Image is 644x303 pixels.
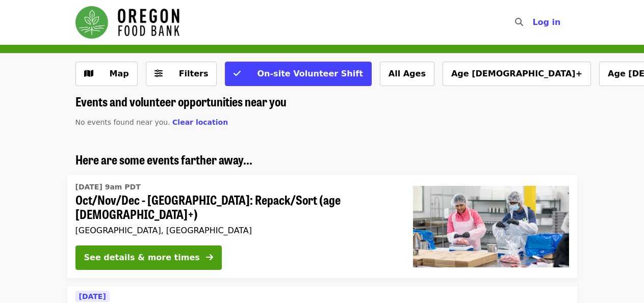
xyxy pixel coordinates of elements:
[515,17,523,27] i: search icon
[172,117,228,128] button: Clear location
[75,245,222,270] button: See details & more times
[172,118,228,126] span: Clear location
[79,292,106,300] span: [DATE]
[529,10,537,35] input: Search
[413,186,569,267] img: Oct/Nov/Dec - Beaverton: Repack/Sort (age 10+) organized by Oregon Food Bank
[84,252,200,264] div: See details & more times
[75,62,138,86] button: Show map view
[443,62,591,86] button: Age [DEMOGRAPHIC_DATA]+
[75,182,141,192] time: [DATE] 9am PDT
[257,69,363,78] span: On-site Volunteer Shift
[179,69,209,78] span: Filters
[75,6,179,39] img: Oregon Food Bank - Home
[75,118,170,126] span: No events found near you.
[75,226,397,235] div: [GEOGRAPHIC_DATA], [GEOGRAPHIC_DATA]
[524,12,569,33] button: Log in
[84,69,93,78] i: map icon
[110,69,129,78] span: Map
[75,92,287,110] span: Events and volunteer opportunities near you
[532,17,560,27] span: Log in
[75,192,397,222] span: Oct/Nov/Dec - [GEOGRAPHIC_DATA]: Repack/Sort (age [DEMOGRAPHIC_DATA]+)
[380,62,434,86] button: All Ages
[154,69,163,78] i: sliders-h icon
[206,253,213,262] i: arrow-right icon
[225,62,371,86] button: On-site Volunteer Shift
[234,69,241,78] i: check icon
[67,175,577,279] a: See details for "Oct/Nov/Dec - Beaverton: Repack/Sort (age 10+)"
[146,62,217,86] button: Filters (0 selected)
[75,150,252,168] span: Here are some events farther away...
